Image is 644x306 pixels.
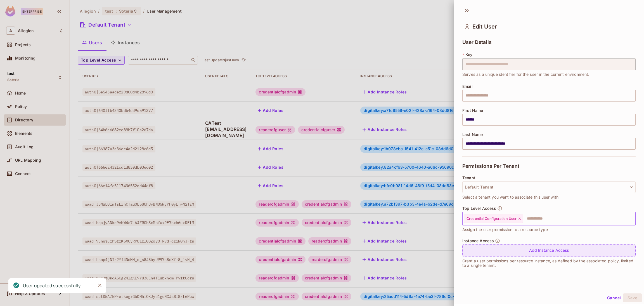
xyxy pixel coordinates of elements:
span: Email [462,84,473,89]
button: Save [623,293,642,302]
span: Edit User [472,23,497,30]
p: Grant a user permissions per resource instance, as defined by the associated policy, limited to a... [462,259,636,268]
div: Add Instance Access [462,244,636,256]
button: Open [633,218,634,219]
span: Select a tenant you want to associate this user with. [462,194,560,200]
button: Cancel [605,293,623,302]
div: Credential Configuration User [464,215,523,223]
button: Close [96,281,104,289]
span: Tenant [462,176,475,180]
span: Serves as a unique identifier for the user in the current environment. [462,71,589,77]
span: Instance Access [462,239,494,243]
span: Assign the user permission to a resource type [462,227,548,233]
span: Key [465,52,472,57]
button: Default Tenant [462,181,636,193]
span: Last Name [462,132,483,137]
span: User Details [462,39,492,45]
span: Credential Configuration User [467,216,517,221]
span: Permissions Per Tenant [462,163,519,169]
span: Top Level Access [462,206,496,211]
span: First Name [462,108,483,113]
div: User updated successfully [23,282,81,289]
